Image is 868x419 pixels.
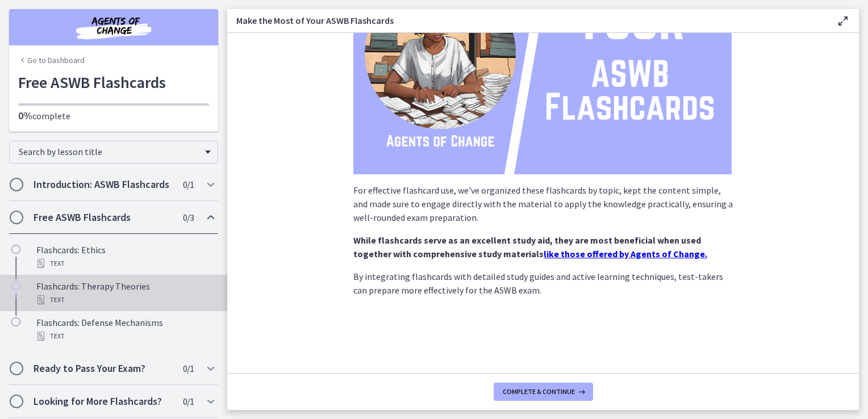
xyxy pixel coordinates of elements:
button: Complete & continue [494,383,593,401]
div: Text [36,293,214,307]
h1: Free ASWB Flashcards [18,70,209,94]
img: Agents of Change [45,14,182,41]
span: Complete & continue [503,387,575,396]
span: 0 / 3 [183,211,194,224]
h2: Free ASWB Flashcards [34,211,172,224]
p: For effective flashcard use, we've organized these flashcards by topic, kept the content simple, ... [353,183,733,224]
a: like those offered by Agents of Change. [544,248,707,259]
h3: Make the Most of Your ASWB Flashcards [236,14,818,27]
h2: Introduction: ASWB Flashcards [34,178,172,191]
a: Go to Dashboard [18,55,85,66]
span: 0 / 1 [183,362,194,375]
div: Flashcards: Defense Mechanisms [36,316,214,343]
p: complete [18,109,209,123]
div: Text [36,329,214,343]
div: Flashcards: Ethics [36,243,214,270]
span: 0% [18,109,32,122]
div: Flashcards: Therapy Theories [36,279,214,307]
div: Search by lesson title [9,141,218,164]
strong: While flashcards serve as an excellent study aid, they are most beneficial when used together wit... [353,234,701,259]
h2: Looking for More Flashcards? [34,395,172,408]
div: Text [36,257,214,270]
h2: Ready to Pass Your Exam? [34,362,172,375]
p: By integrating flashcards with detailed study guides and active learning techniques, test-takers ... [353,270,733,297]
span: 0 / 1 [183,395,194,408]
span: 0 / 1 [183,178,194,191]
span: Search by lesson title [19,146,199,157]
